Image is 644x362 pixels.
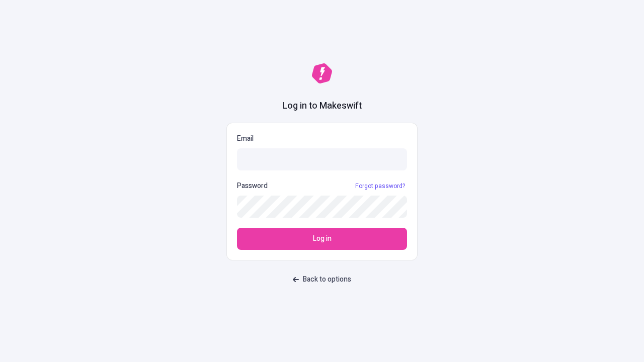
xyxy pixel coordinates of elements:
[303,274,351,285] span: Back to options
[287,270,357,289] button: Back to options
[237,180,268,192] p: Password
[237,133,407,144] p: Email
[237,148,407,170] input: Email
[313,233,332,244] span: Log in
[237,228,407,250] button: Log in
[282,100,362,113] h1: Log in to Makeswift
[353,182,407,190] a: Forgot password?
